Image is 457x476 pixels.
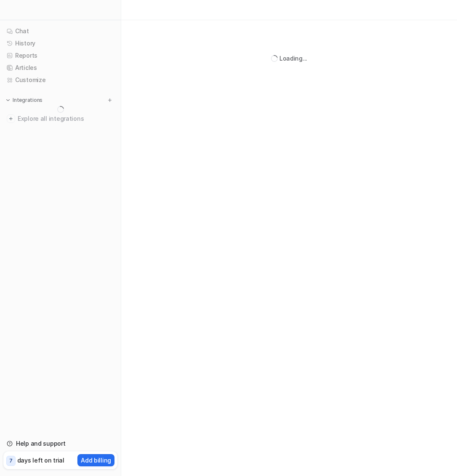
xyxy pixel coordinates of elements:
[3,50,117,61] a: Reports
[7,114,15,123] img: explore all integrations
[3,96,45,104] button: Integrations
[9,457,13,465] p: 7
[5,97,11,103] img: expand menu
[3,37,117,49] a: History
[3,25,117,37] a: Chat
[77,454,114,466] button: Add billing
[107,97,113,103] img: menu_add.svg
[3,438,117,449] a: Help and support
[13,97,43,104] p: Integrations
[3,62,117,74] a: Articles
[3,113,117,125] a: Explore all integrations
[279,54,307,63] div: Loading...
[3,74,117,86] a: Customize
[81,456,111,465] p: Add billing
[17,456,64,465] p: days left on trial
[18,112,114,125] span: Explore all integrations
